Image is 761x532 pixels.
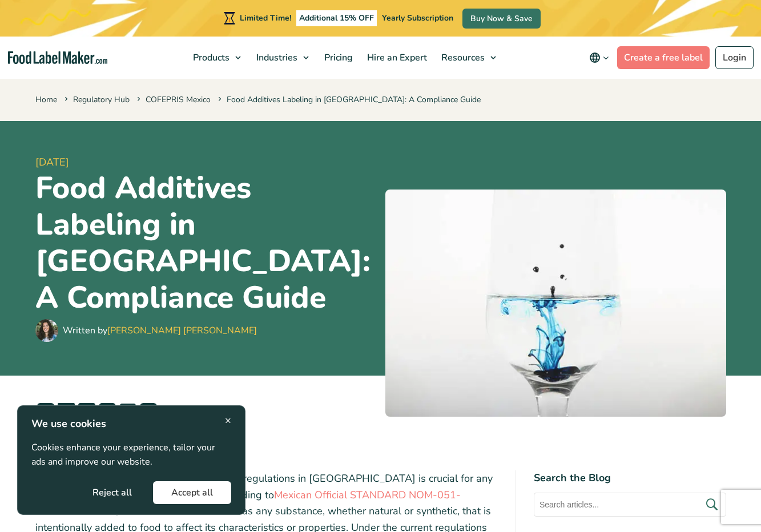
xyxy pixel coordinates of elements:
[534,493,726,517] input: Search articles...
[31,417,106,430] strong: We use cookies
[186,37,247,79] a: Products
[462,9,541,29] a: Buy Now & Save
[225,413,231,428] span: ×
[153,481,231,504] button: Accept all
[438,51,486,64] span: Resources
[35,155,376,170] span: [DATE]
[35,94,57,105] a: Home
[35,170,376,316] h1: Food Additives Labeling in [GEOGRAPHIC_DATA]: A Compliance Guide
[74,481,150,504] button: Reject all
[317,37,357,79] a: Pricing
[240,13,291,23] span: Limited Time!
[253,51,299,64] span: Industries
[146,94,211,105] a: COFEPRIS Mexico
[73,94,130,105] a: Regulatory Hub
[190,51,231,64] span: Products
[382,13,453,23] span: Yearly Subscription
[296,10,377,26] span: Additional 15% OFF
[35,319,58,342] img: Maria Abi Hanna - Food Label Maker
[715,46,754,69] a: Login
[107,324,257,337] a: [PERSON_NAME] [PERSON_NAME]
[321,51,354,64] span: Pricing
[249,37,315,79] a: Industries
[216,94,481,105] span: Food Additives Labeling in [GEOGRAPHIC_DATA]: A Compliance Guide
[434,37,502,79] a: Resources
[534,470,726,486] h4: Search the Blog
[63,324,257,337] div: Written by
[617,46,710,69] a: Create a free label
[31,441,231,470] p: Cookies enhance your experience, tailor your ads and improve our website.
[364,51,428,64] span: Hire an Expert
[360,37,432,79] a: Hire an Expert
